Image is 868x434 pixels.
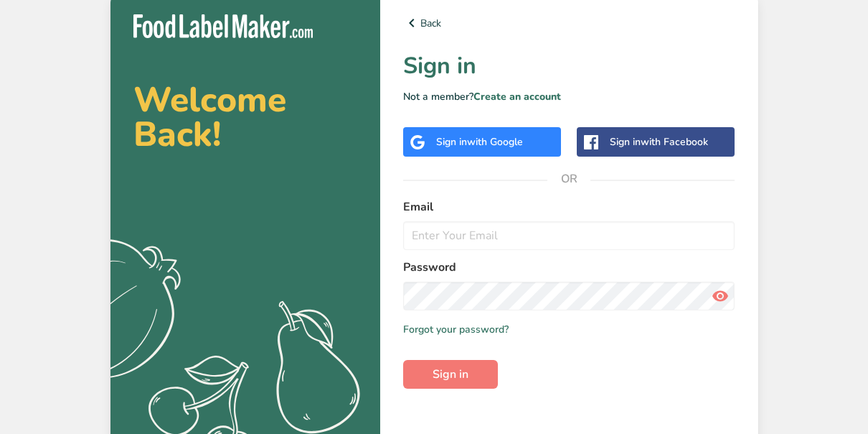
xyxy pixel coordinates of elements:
span: Sign in [433,366,468,383]
div: Sign in [610,134,708,149]
div: Sign in [436,134,523,149]
p: Not a member? [403,89,735,104]
span: with Facebook [641,135,708,149]
h2: Welcome Back! [133,83,357,152]
a: Back [403,14,735,32]
input: Enter Your Email [403,221,735,250]
span: OR [547,157,590,200]
h1: Sign in [403,49,735,83]
label: Email [403,198,735,216]
a: Create an account [473,90,561,103]
img: Food Label Maker [133,14,313,38]
label: Password [403,259,735,276]
a: Forgot your password? [403,322,509,337]
button: Sign in [403,360,498,389]
span: with Google [467,135,523,149]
